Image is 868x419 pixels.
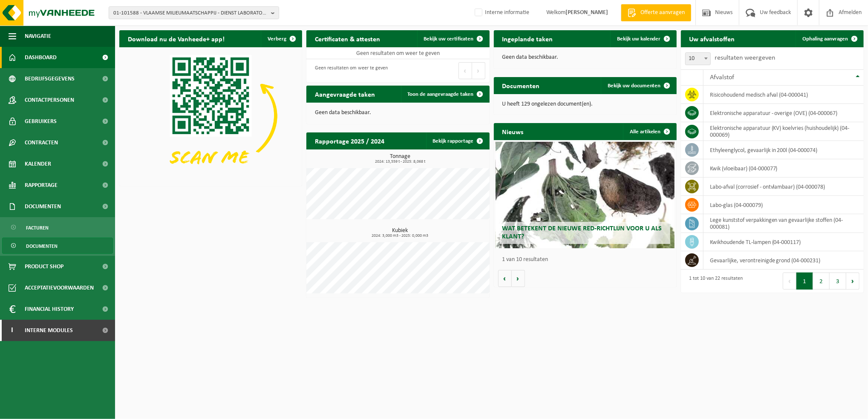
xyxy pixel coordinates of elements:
a: Bekijk uw kalender [610,30,676,47]
span: I [9,320,16,341]
h2: Ingeplande taken [494,30,562,47]
span: Ophaling aanvragen [802,36,848,42]
img: Download de VHEPlus App [119,47,302,184]
td: gevaarlijke, verontreinigde grond (04-000231) [704,251,864,270]
a: Bekijk uw documenten [601,77,676,94]
a: Wat betekent de nieuwe RED-richtlijn voor u als klant? [496,142,675,248]
button: Verberg [261,30,301,47]
p: 1 van 10 resultaten [502,257,672,263]
h2: Rapportage 2025 / 2024 [306,132,393,149]
h2: Nieuws [494,123,532,140]
span: Contactpersonen [25,89,74,111]
span: Bekijk uw documenten [608,83,661,89]
span: Rapportage [25,175,58,196]
td: labo-afval (corrosief - ontvlambaar) (04-000078) [704,178,864,196]
button: 01-101588 - VLAAMSE MILIEUMAATSCHAPPIJ - DIENST LABORATORIUM - SINT-DENIJS-WESTREM [109,6,279,19]
div: Geen resultaten om weer te geven [311,61,388,80]
a: Documenten [2,238,113,254]
td: Geen resultaten om weer te geven [306,47,489,59]
span: Bekijk uw certificaten [424,36,474,42]
span: 2024: 13,559 t - 2025: 8,068 t [311,160,489,164]
p: Geen data beschikbaar. [315,110,481,116]
button: Previous [783,273,796,290]
span: Offerte aanvragen [638,9,687,17]
td: elektronische apparatuur - overige (OVE) (04-000067) [704,104,864,122]
span: Gebruikers [25,111,57,132]
button: 2 [813,273,830,290]
h3: Kubiek [311,228,489,238]
button: 3 [830,273,846,290]
h2: Documenten [494,77,548,94]
span: Contracten [25,132,58,153]
span: Afvalstof [710,74,734,81]
span: Documenten [25,196,61,217]
h2: Aangevraagde taken [306,86,384,102]
td: elektronische apparatuur (KV) koelvries (huishoudelijk) (04-000069) [704,122,864,141]
span: Bekijk uw kalender [617,36,661,42]
span: Facturen [26,220,49,236]
td: kwik (vloeibaar) (04-000077) [704,159,864,178]
td: lege kunststof verpakkingen van gevaarlijke stoffen (04-000081) [704,214,864,233]
span: Interne modules [25,320,73,341]
h3: Tonnage [311,154,489,164]
a: Offerte aanvragen [621,4,691,21]
span: Wat betekent de nieuwe RED-richtlijn voor u als klant? [502,225,662,240]
td: kwikhoudende TL-lampen (04-000117) [704,233,864,251]
span: Kalender [25,153,51,175]
td: risicohoudend medisch afval (04-000041) [704,86,864,104]
span: Acceptatievoorwaarden [25,277,94,298]
label: Interne informatie [473,6,529,19]
p: Geen data beschikbaar. [502,55,668,60]
a: Bekijk rapportage [426,132,489,149]
td: labo-glas (04-000079) [704,196,864,214]
button: Previous [459,62,472,79]
span: Product Shop [25,256,63,277]
a: Alle artikelen [623,123,676,140]
span: Dashboard [25,47,57,68]
strong: [PERSON_NAME] [565,9,608,16]
button: Next [472,62,485,79]
button: Next [846,273,859,290]
div: 1 tot 10 van 22 resultaten [685,272,743,290]
h2: Uw afvalstoffen [681,30,744,47]
h2: Download nu de Vanheede+ app! [119,30,233,47]
span: Documenten [26,238,58,254]
a: Toon de aangevraagde taken [401,86,489,103]
button: Volgende [512,270,525,287]
span: Bedrijfsgegevens [25,68,75,89]
span: 10 [685,52,711,65]
label: resultaten weergeven [715,55,776,61]
span: 01-101588 - VLAAMSE MILIEUMAATSCHAPPIJ - DIENST LABORATORIUM - SINT-DENIJS-WESTREM [113,7,268,20]
span: 10 [686,53,710,65]
span: Verberg [268,36,286,42]
button: 1 [796,273,813,290]
a: Bekijk uw certificaten [417,30,489,47]
h2: Certificaten & attesten [306,30,389,47]
p: U heeft 129 ongelezen document(en). [502,101,668,107]
a: Facturen [2,219,113,235]
span: Toon de aangevraagde taken [408,92,474,97]
span: Financial History [25,298,74,320]
td: ethyleenglycol, gevaarlijk in 200l (04-000074) [704,141,864,159]
button: Vorige [498,270,512,287]
span: 2024: 3,000 m3 - 2025: 0,000 m3 [311,234,489,238]
span: Navigatie [25,26,51,47]
a: Ophaling aanvragen [796,30,863,47]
